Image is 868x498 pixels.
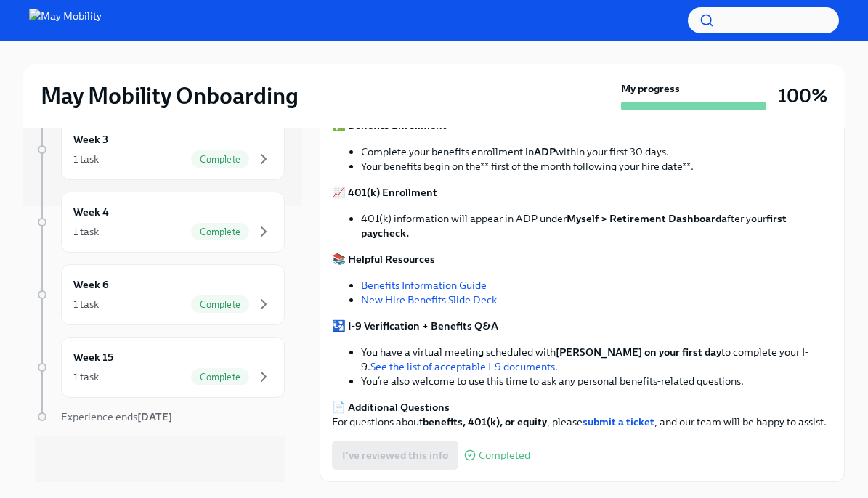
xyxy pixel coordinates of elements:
[191,226,249,237] span: Complete
[332,186,437,199] strong: 📈 401(k) Enrollment
[361,345,832,374] li: You have a virtual meeting scheduled with to complete your I-9. .
[191,372,249,383] span: Complete
[35,192,285,253] a: Week 41 taskComplete
[778,83,827,109] h3: 100%
[73,224,99,239] div: 1 task
[61,410,172,423] span: Experience ends
[423,415,547,428] strong: benefits, 401(k), or equity
[583,415,654,428] a: submit a ticket
[361,211,832,240] li: 401(k) information will appear in ADP under after your
[35,119,285,180] a: Week 31 taskComplete
[73,297,99,311] div: 1 task
[191,154,249,165] span: Complete
[332,319,498,332] strong: 🛂 I-9 Verification + Benefits Q&A
[73,370,99,384] div: 1 task
[332,253,435,266] strong: 📚 Helpful Resources
[41,81,299,110] h2: May Mobility Onboarding
[361,293,497,306] a: New Hire Benefits Slide Deck
[35,337,285,398] a: Week 151 taskComplete
[621,81,680,96] strong: My progress
[35,264,285,325] a: Week 61 taskComplete
[73,152,99,166] div: 1 task
[361,279,487,292] a: Benefits Information Guide
[137,410,172,423] strong: [DATE]
[332,400,832,429] p: For questions about , please , and our team will be happy to assist.
[479,450,530,461] span: Completed
[534,145,556,158] strong: ADP
[73,277,109,293] h6: Week 6
[73,349,113,365] h6: Week 15
[73,204,109,220] h6: Week 4
[73,131,108,147] h6: Week 3
[556,346,721,359] strong: [PERSON_NAME] on your first day
[361,159,832,174] li: Your benefits begin on the** first of the month following your hire date**.
[567,212,721,225] strong: Myself > Retirement Dashboard
[191,299,249,310] span: Complete
[361,374,832,388] li: You’re also welcome to use this time to ask any personal benefits-related questions.
[29,9,102,32] img: May Mobility
[332,401,450,414] strong: 📄 Additional Questions
[370,360,555,373] a: See the list of acceptable I-9 documents
[361,144,832,159] li: Complete your benefits enrollment in within your first 30 days.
